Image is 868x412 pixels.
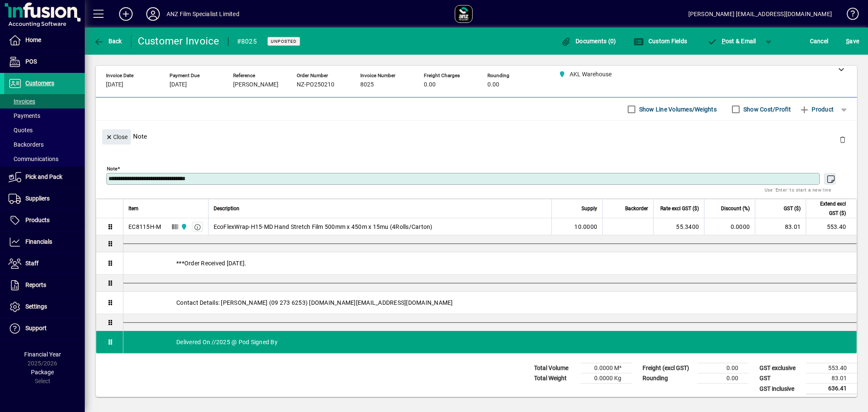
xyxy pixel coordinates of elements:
[106,130,128,144] span: Close
[4,210,85,231] a: Products
[846,34,859,48] span: ave
[638,363,698,373] td: Freight (excl GST)
[4,296,85,317] a: Settings
[634,38,687,45] span: Custom Fields
[840,2,857,29] a: Knowledge Base
[25,325,47,331] span: Support
[4,152,85,166] a: Communications
[810,34,829,48] span: Cancel
[8,112,40,119] span: Payments
[167,7,239,21] div: ANZ Film Specialist Limited
[128,223,161,231] div: EC8115H-M
[559,33,618,49] button: Documents (0)
[806,363,857,373] td: 553.40
[806,384,857,394] td: 636.41
[25,80,54,86] span: Customers
[832,129,853,150] button: Delete
[707,38,756,45] span: ost & Email
[237,35,257,48] div: #8025
[25,173,62,180] span: Pick and Pack
[8,141,44,148] span: Backorders
[832,136,853,143] app-page-header-button: Delete
[214,204,239,213] span: Description
[139,6,167,22] button: Profile
[138,34,220,48] div: Customer Invoice
[25,58,37,65] span: POS
[574,223,597,231] span: 10.0000
[703,33,760,49] button: Post & Email
[424,81,436,88] span: 0.00
[784,204,801,213] span: GST ($)
[25,260,39,267] span: Staff
[102,129,131,145] button: Close
[4,188,85,209] a: Suppliers
[4,94,85,109] a: Invoices
[755,218,806,235] td: 83.01
[31,369,54,376] span: Package
[8,98,35,105] span: Invoices
[688,7,832,21] div: [PERSON_NAME] [EMAIL_ADDRESS][DOMAIN_NAME]
[4,231,85,253] a: Financials
[721,204,750,213] span: Discount (%)
[25,195,50,202] span: Suppliers
[704,218,755,235] td: 0.0000
[844,33,861,49] button: Save
[123,331,857,353] div: Delivered On //2025 @ Pod Signed By
[581,204,597,213] span: Supply
[4,51,85,72] a: POS
[94,38,122,45] span: Back
[755,363,806,373] td: GST exclusive
[4,318,85,339] a: Support
[799,103,834,116] span: Product
[722,38,726,45] span: P
[811,199,846,218] span: Extend excl GST ($)
[581,363,632,373] td: 0.0000 M³
[765,185,831,195] mat-hint: Use 'Enter' to start a new line
[123,252,857,274] div: ***Order Received [DATE].
[806,373,857,384] td: 83.01
[25,217,50,223] span: Products
[530,363,581,373] td: Total Volume
[632,33,689,49] button: Custom Fields
[561,38,616,45] span: Documents (0)
[106,81,123,88] span: [DATE]
[660,204,699,213] span: Rate excl GST ($)
[123,292,857,314] div: Contact Details: [PERSON_NAME] (09 273 6253) [DOMAIN_NAME][EMAIL_ADDRESS][DOMAIN_NAME]
[4,167,85,188] a: Pick and Pack
[4,123,85,137] a: Quotes
[742,105,791,114] label: Show Cost/Profit
[360,81,374,88] span: 8025
[698,373,748,384] td: 0.00
[8,156,58,162] span: Communications
[755,373,806,384] td: GST
[530,373,581,384] td: Total Weight
[178,222,188,231] span: AKL Warehouse
[112,6,139,22] button: Add
[233,81,278,88] span: [PERSON_NAME]
[107,166,117,172] mat-label: Note
[659,223,699,231] div: 55.3400
[92,33,124,49] button: Back
[638,373,698,384] td: Rounding
[795,102,838,117] button: Product
[4,30,85,51] a: Home
[128,204,139,213] span: Item
[846,38,849,45] span: S
[100,133,133,140] app-page-header-button: Close
[4,275,85,296] a: Reports
[581,373,632,384] td: 0.0000 Kg
[297,81,334,88] span: NZ-PO250210
[85,33,131,49] app-page-header-button: Back
[24,351,61,358] span: Financial Year
[25,238,52,245] span: Financials
[25,281,46,288] span: Reports
[808,33,831,49] button: Cancel
[625,204,648,213] span: Backorder
[271,39,297,44] span: Unposted
[96,121,857,152] div: Note
[698,363,748,373] td: 0.00
[170,81,187,88] span: [DATE]
[487,81,499,88] span: 0.00
[4,109,85,123] a: Payments
[8,127,33,134] span: Quotes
